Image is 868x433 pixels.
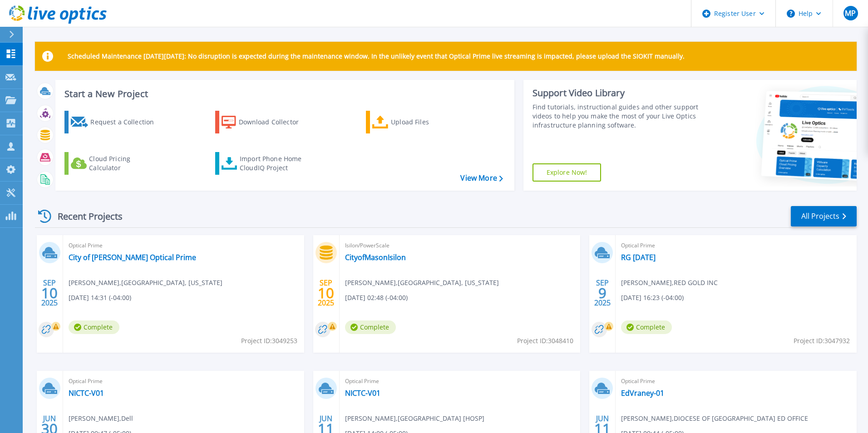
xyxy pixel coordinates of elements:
div: SEP 2025 [317,276,335,310]
span: [PERSON_NAME] , [GEOGRAPHIC_DATA] [HOSP] [345,413,484,423]
span: Optical Prime [621,376,851,386]
a: NICTC-V01 [69,389,104,398]
a: Download Collector [215,111,316,133]
div: Download Collector [239,113,311,131]
a: Request a Collection [64,111,166,133]
a: Upload Files [366,111,467,133]
span: Project ID: 3047932 [794,336,850,346]
div: Cloud Pricing Calculator [89,154,162,172]
span: MP [845,10,856,17]
a: Explore Now! [533,163,602,182]
div: Recent Projects [35,205,135,227]
span: 10 [41,289,58,297]
span: Project ID: 3049253 [241,336,297,346]
span: [PERSON_NAME] , RED GOLD INC [621,278,718,288]
div: Upload Files [391,113,464,131]
h3: Start a New Project [64,89,503,99]
span: Complete [69,320,119,334]
a: City of [PERSON_NAME] Optical Prime [69,253,196,262]
span: 9 [598,289,607,297]
a: EdVraney-01 [621,389,664,398]
a: NICTC-V01 [345,389,380,398]
span: [PERSON_NAME] , [GEOGRAPHIC_DATA], [US_STATE] [69,278,222,288]
span: Project ID: 3048410 [517,336,573,346]
span: 10 [318,289,334,297]
a: Cloud Pricing Calculator [64,152,166,175]
span: Optical Prime [69,376,299,386]
a: RG [DATE] [621,253,656,262]
a: View More [460,174,503,182]
div: Support Video Library [533,87,702,99]
a: All Projects [791,206,857,226]
p: Scheduled Maintenance [DATE][DATE]: No disruption is expected during the maintenance window. In t... [68,53,685,60]
span: Optical Prime [621,241,851,251]
span: [PERSON_NAME] , Dell [69,413,133,423]
span: 30 [41,425,58,433]
span: [PERSON_NAME] , [GEOGRAPHIC_DATA], [US_STATE] [345,278,499,288]
span: 11 [594,425,611,433]
span: [DATE] 02:48 (-04:00) [345,293,408,303]
span: [DATE] 14:31 (-04:00) [69,293,131,303]
div: SEP 2025 [594,276,611,310]
span: Optical Prime [69,241,299,251]
span: [PERSON_NAME] , DIOCESE OF [GEOGRAPHIC_DATA] ED OFFICE [621,413,808,423]
span: Optical Prime [345,376,575,386]
span: 11 [318,425,334,433]
div: Find tutorials, instructional guides and other support videos to help you make the most of your L... [533,103,702,130]
div: Request a Collection [90,113,163,131]
a: CityofMasonIsilon [345,253,406,262]
span: Complete [345,320,396,334]
div: Import Phone Home CloudIQ Project [240,154,311,172]
span: Complete [621,320,672,334]
div: SEP 2025 [41,276,58,310]
span: Isilon/PowerScale [345,241,575,251]
span: [DATE] 16:23 (-04:00) [621,293,684,303]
